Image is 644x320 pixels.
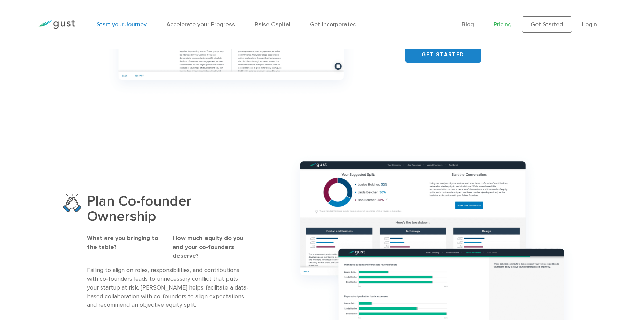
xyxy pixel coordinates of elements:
a: GET STARTED [405,46,481,63]
a: Get Incorporated [310,21,357,28]
a: Get Started [522,16,572,33]
p: Failing to align on roles, responsibilities, and contributions with co-founders leads to unnecess... [87,266,248,310]
img: Plan Co Founder Ownership [63,194,81,212]
a: Login [582,21,597,28]
h3: Plan Co-founder Ownership [87,194,248,230]
a: Start your Journey [97,21,147,28]
a: Accelerate your Progress [166,21,235,28]
a: Blog [462,21,474,28]
a: Raise Capital [255,21,290,28]
p: What are you bringing to the table? [87,234,163,252]
a: Pricing [494,21,512,28]
img: Gust Logo [37,20,75,29]
p: How much equity do you and your co-founders deserve? [173,234,248,260]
